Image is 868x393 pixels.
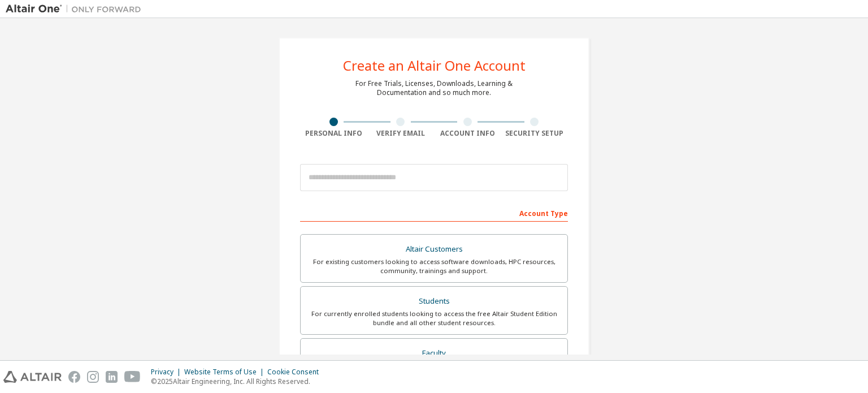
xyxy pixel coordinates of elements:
div: For Free Trials, Licenses, Downloads, Learning & Documentation and so much more. [355,79,513,97]
div: Verify Email [367,129,435,138]
div: Faculty [307,346,561,361]
img: facebook.svg [68,371,80,383]
img: Altair One [6,3,147,15]
div: Account Type [300,204,568,222]
div: Personal Info [300,129,367,138]
div: Cookie Consent [267,368,325,377]
img: altair_logo.svg [3,371,62,383]
div: For existing customers looking to access software downloads, HPC resources, community, trainings ... [307,257,561,275]
div: Security Setup [501,129,568,138]
div: For currently enrolled students looking to access the free Altair Student Edition bundle and all ... [307,309,561,327]
div: Altair Customers [307,241,561,257]
div: Account Info [434,129,501,138]
img: youtube.svg [124,371,141,383]
div: Create an Altair One Account [343,59,526,72]
img: instagram.svg [87,371,99,383]
div: Students [307,293,561,309]
div: Website Terms of Use [184,368,267,377]
p: © 2025 Altair Engineering, Inc. All Rights Reserved. [151,377,325,386]
img: linkedin.svg [106,371,118,383]
div: Privacy [151,368,184,377]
